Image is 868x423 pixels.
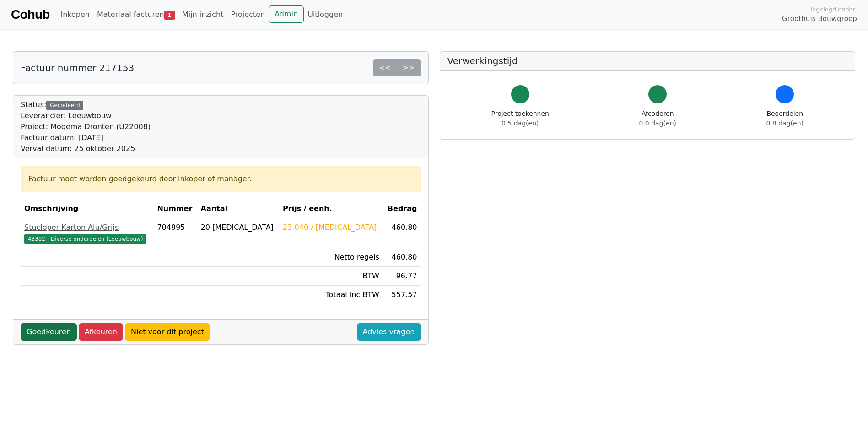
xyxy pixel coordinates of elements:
[21,99,151,154] div: Status:
[269,5,304,23] a: Admin
[283,222,379,233] div: 23.040 / [MEDICAL_DATA]
[639,119,676,127] span: 0.0 dag(en)
[304,5,346,24] a: Uitloggen
[639,109,676,128] div: Afcoderen
[21,323,77,341] a: Goedkeuren
[153,218,197,248] td: 704995
[201,222,275,233] div: 20 [MEDICAL_DATA]
[24,222,150,244] a: Stucloper Karton Alu/Grijs43382 - Diverse onderdelen (Leeuwbouw)
[93,5,178,24] a: Materiaal facturen1
[21,62,134,73] h5: Factuur nummer 217153
[383,286,421,304] td: 557.57
[178,5,227,24] a: Mijn inzicht
[383,218,421,248] td: 460.80
[447,55,848,66] h5: Verwerkingstijd
[11,4,49,26] a: Cohub
[24,234,146,244] span: 43382 - Diverse onderdelen (Leeuwbouw)
[21,121,151,132] div: Project: Mogema Dronten (U22008)
[279,286,383,304] td: Totaal inc BTW
[21,200,153,218] th: Omschrijving
[197,200,279,218] th: Aantal
[279,267,383,286] td: BTW
[491,109,549,128] div: Project toekennen
[279,200,383,218] th: Prijs / eenh.
[357,323,421,341] a: Advies vragen
[21,110,151,121] div: Leverancier: Leeuwbouw
[21,143,151,154] div: Verval datum: 25 oktober 2025
[57,5,93,24] a: Inkopen
[782,14,857,24] span: Groothuis Bouwgroep
[125,323,210,341] a: Niet voor dit project
[383,267,421,286] td: 96.77
[21,132,151,143] div: Factuur datum: [DATE]
[810,5,857,14] span: Ingelogd onder:
[766,109,803,128] div: Beoordelen
[28,174,413,184] div: Factuur moet worden goedgekeurd door inkoper of manager.
[766,119,803,127] span: 0.8 dag(en)
[164,11,175,20] span: 1
[24,222,150,233] div: Stucloper Karton Alu/Grijs
[79,323,123,341] a: Afkeuren
[383,200,421,218] th: Bedrag
[227,5,269,24] a: Projecten
[46,101,83,110] div: Gecodeerd
[153,200,197,218] th: Nummer
[279,248,383,267] td: Netto regels
[501,119,539,127] span: 0.5 dag(en)
[383,248,421,267] td: 460.80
